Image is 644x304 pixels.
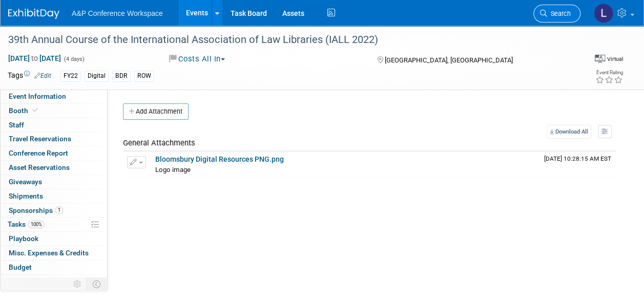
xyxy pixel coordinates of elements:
[9,249,89,257] span: Misc. Expenses & Credits
[134,71,154,81] div: ROW
[1,104,107,118] a: Booth
[1,175,107,189] a: Giveaways
[8,220,45,228] span: Tasks
[1,132,107,146] a: Travel Reservations
[72,9,163,17] span: A&P Conference Workspace
[155,166,191,173] span: Logo image
[123,103,189,120] button: Add Attachment
[9,263,32,271] span: Budget
[8,9,59,19] img: ExhibitDay
[9,277,77,286] span: ROI, Objectives & ROO
[385,56,513,64] span: [GEOGRAPHIC_DATA], [GEOGRAPHIC_DATA]
[55,206,63,214] span: 1
[9,234,38,243] span: Playbook
[1,189,107,203] a: Shipments
[155,155,284,163] a: Bloomsbury Digital Resources PNG.png
[1,161,107,175] a: Asset Reservations
[9,121,24,129] span: Staff
[1,232,107,246] a: Playbook
[9,192,43,200] span: Shipments
[5,31,571,49] div: 39th Annual Course of the International Association of Law Libraries (IALL 2022)
[534,53,624,69] div: Event Format
[547,10,571,17] span: Search
[544,155,611,162] span: Upload Timestamp
[60,71,81,81] div: FY22
[30,54,39,62] span: to
[123,138,195,147] span: General Attachments
[9,92,66,100] span: Event Information
[8,70,51,82] td: Tags
[1,118,107,132] a: Staff
[1,260,107,274] a: Budget
[1,275,107,289] a: ROI, Objectives & ROO
[595,53,624,63] div: Event Format
[8,54,61,63] span: [DATE] [DATE]
[87,277,108,291] td: Toggle Event Tabs
[69,277,87,291] td: Personalize Event Tab Strip
[533,5,580,23] a: Search
[112,71,131,81] div: BDR
[1,90,107,103] a: Event Information
[9,163,70,171] span: Asset Reservations
[595,55,605,63] img: Format-Virtual.png
[33,107,38,113] i: Booth reservation complete
[34,72,51,79] a: Edit
[1,218,107,231] a: Tasks100%
[540,151,616,177] td: Upload Timestamp
[594,4,613,23] img: Louise Morgan
[28,221,45,228] span: 100%
[1,146,107,160] a: Conference Report
[607,55,624,63] div: Virtual
[9,106,40,115] span: Booth
[595,70,623,75] div: Event Rating
[165,54,229,64] button: Costs All In
[9,135,71,143] span: Travel Reservations
[63,56,85,62] span: (4 days)
[9,149,68,157] span: Conference Report
[1,246,107,260] a: Misc. Expenses & Credits
[85,71,109,81] div: Digital
[1,204,107,218] a: Sponsorships1
[9,206,63,214] span: Sponsorships
[547,125,591,139] a: Download All
[9,178,42,186] span: Giveaways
